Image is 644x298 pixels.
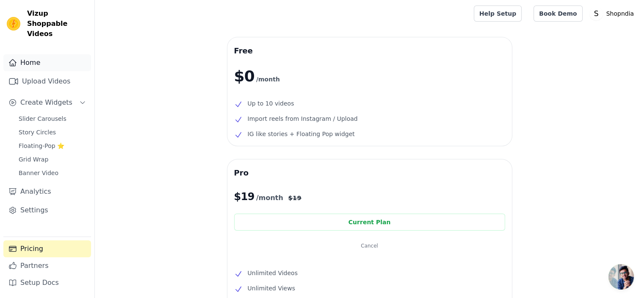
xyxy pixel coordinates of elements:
[3,183,91,200] a: Analytics
[7,17,20,31] img: Vizup
[594,9,598,18] text: S
[248,283,295,293] span: Unlimited Views
[19,169,58,177] span: Banner Video
[603,6,637,21] p: Shopndia
[248,98,294,109] span: Up to 10 videos
[234,44,505,58] h3: Free
[20,97,72,108] span: Create Widgets
[3,240,91,257] a: Pricing
[248,268,298,278] span: Unlimited Videos
[256,74,280,84] span: /month
[608,264,634,290] div: Open chat
[533,6,582,22] a: Book Demo
[234,68,254,85] span: $0
[19,128,56,136] span: Story Circles
[14,167,91,179] a: Banner Video
[3,202,91,219] a: Settings
[3,54,91,71] a: Home
[19,114,66,123] span: Slider Carousels
[14,126,91,138] a: Story Circles
[14,153,91,165] a: Grid Wrap
[248,114,358,124] span: Import reels from Instagram / Upload
[234,190,254,203] span: $ 19
[27,8,88,39] span: Vizup Shoppable Videos
[14,113,91,125] a: Slider Carousels
[3,257,91,274] a: Partners
[14,140,91,152] a: Floating-Pop ⭐
[256,193,283,203] span: /month
[248,129,355,139] span: IG like stories + Floating Pop widget
[474,6,522,22] a: Help Setup
[589,6,637,21] button: S Shopndia
[3,274,91,291] a: Setup Docs
[19,155,48,164] span: Grid Wrap
[19,142,64,150] span: Floating-Pop ⭐
[3,73,91,90] a: Upload Videos
[234,214,505,231] div: Current Plan
[234,166,505,180] h3: Pro
[3,94,91,111] button: Create Widgets
[288,194,301,202] span: $ 19
[234,237,505,254] button: Cancel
